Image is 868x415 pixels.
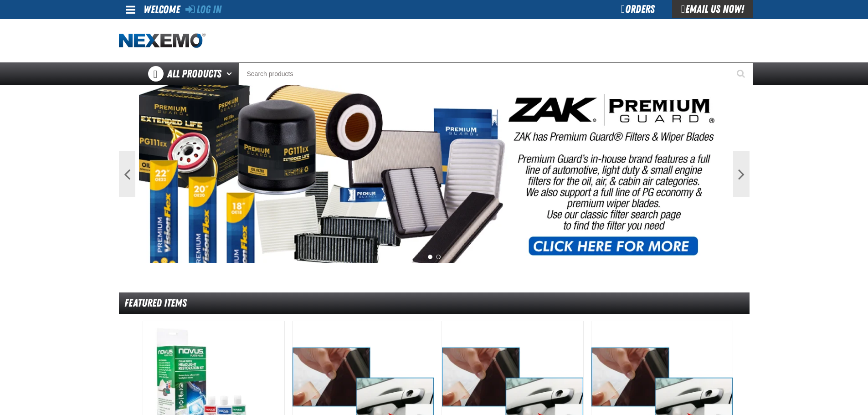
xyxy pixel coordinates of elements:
span: All Products [167,66,221,82]
button: Open All Products pages [223,62,238,85]
input: Search [238,62,753,85]
button: Next [733,151,750,197]
img: Nexemo logo [119,33,205,49]
button: 1 of 2 [428,255,432,259]
a: Log In [185,3,221,16]
button: Previous [119,151,135,197]
button: Start Searching [730,62,753,85]
button: 2 of 2 [436,255,441,259]
img: PG Filters & Wipers [139,85,729,263]
div: Featured Items [119,292,750,314]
